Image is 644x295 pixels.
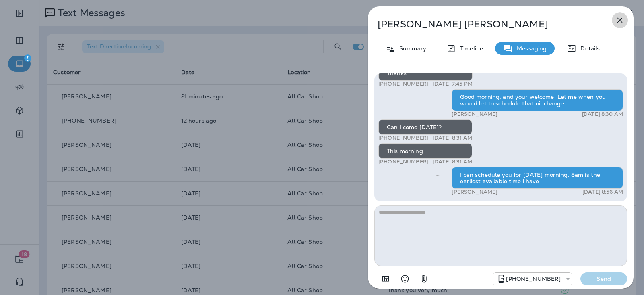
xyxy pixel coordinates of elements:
[378,159,429,165] p: [PHONE_NUMBER]
[513,45,547,52] p: Messaging
[493,274,572,284] div: +1 (689) 265-4479
[452,167,623,189] div: I can schedule you for [DATE] morning. 8am is the earliest available time i have
[582,189,623,195] p: [DATE] 8:56 AM
[452,89,623,111] div: Good morning, and your welcome! Let me when you would let to schedule that oil change
[397,271,413,287] button: Select an emoji
[378,271,394,287] button: Add in a premade template
[576,45,600,52] p: Details
[582,111,623,117] p: [DATE] 8:30 AM
[378,135,429,141] p: [PHONE_NUMBER]
[452,111,497,117] p: [PERSON_NAME]
[506,276,561,282] p: [PHONE_NUMBER]
[433,135,472,141] p: [DATE] 8:31 AM
[378,119,472,135] div: Can I come [DATE]?
[378,81,429,87] p: [PHONE_NUMBER]
[433,159,472,165] p: [DATE] 8:31 AM
[456,45,483,52] p: Timeline
[395,45,426,52] p: Summary
[436,171,440,178] span: Sent
[378,19,597,30] p: [PERSON_NAME] [PERSON_NAME]
[452,189,497,195] p: [PERSON_NAME]
[433,81,473,87] p: [DATE] 7:45 PM
[378,143,472,159] div: This morning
